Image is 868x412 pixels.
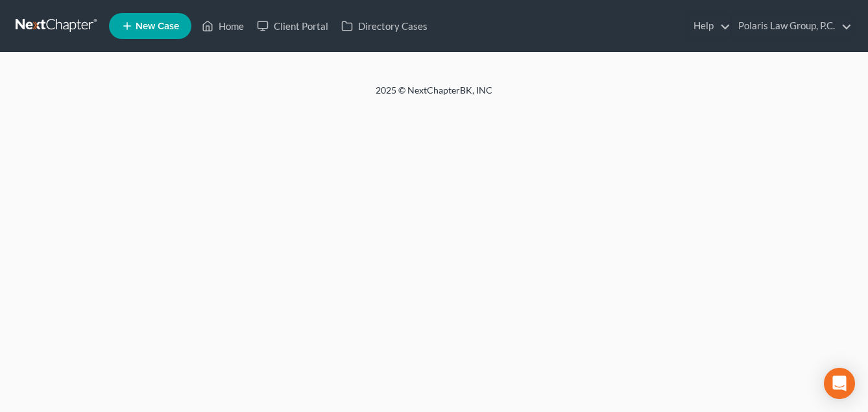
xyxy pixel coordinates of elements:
div: Open Intercom Messenger [824,368,855,399]
a: Polaris Law Group, P.C. [732,14,852,38]
new-legal-case-button: New Case [109,13,191,39]
a: Directory Cases [335,14,434,38]
a: Help [687,14,730,38]
div: 2025 © NextChapterBK, INC [64,84,804,107]
a: Client Portal [250,14,335,38]
a: Home [195,14,250,38]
